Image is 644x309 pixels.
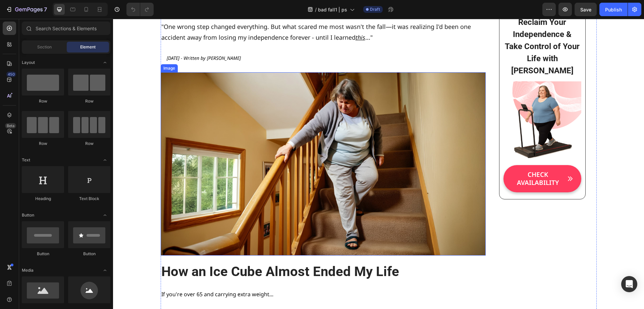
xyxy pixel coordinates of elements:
input: Search Sections & Elements [22,22,110,35]
span: Toggle open [100,265,110,276]
div: Row [22,141,64,147]
span: Toggle open [100,57,110,68]
span: Element [80,44,96,50]
div: Button [22,251,64,257]
button: 7 [3,3,50,16]
div: 450 [6,72,16,77]
iframe: Design area [113,19,644,309]
div: Row [68,141,110,147]
div: CHECK AVAILABILITY [398,152,451,168]
div: Button [68,251,110,257]
div: Row [68,98,110,104]
span: Media [22,267,34,273]
img: Alt Image [390,63,468,141]
span: / [315,6,317,13]
span: Toggle open [100,210,110,221]
button: Save [575,3,597,16]
p: 7 [44,5,47,13]
div: Undo/Redo [126,3,154,16]
span: Layout [22,60,35,66]
div: Beta [5,123,16,128]
span: Text [22,157,30,163]
span: Toggle open [100,155,110,165]
div: Row [22,98,64,104]
div: Publish [605,6,622,13]
button: Publish [599,3,628,16]
span: Button [22,212,34,218]
span: Save [580,7,591,12]
div: Heading [22,196,64,202]
span: bad fall1 | ps [318,6,347,13]
span: Draft [370,6,380,12]
div: Text Block [68,196,110,202]
span: Section [37,44,52,50]
button: CHECK AVAILABILITY [390,146,468,173]
div: Open Intercom Messenger [621,276,637,292]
